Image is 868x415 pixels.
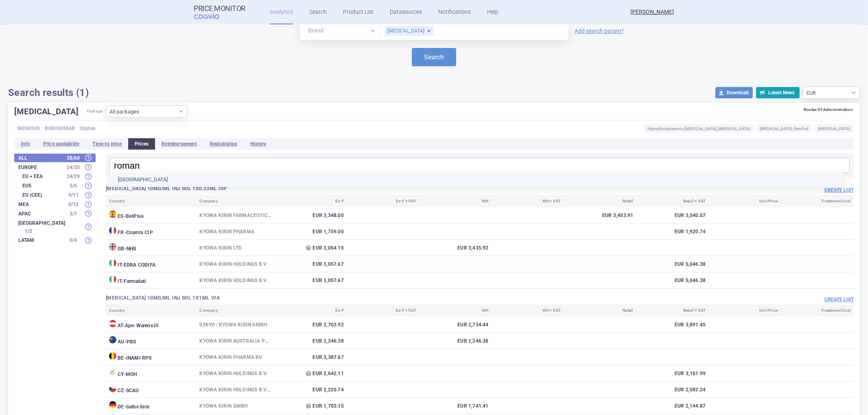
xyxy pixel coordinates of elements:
[18,202,63,207] strong: MEA
[109,320,116,327] img: Austria
[196,317,275,333] td: 02KYO | KYOWA KIRIN GMBH
[492,195,564,207] th: WH + VAT
[106,382,196,398] td: CZ - SCAU
[63,200,83,209] div: 0 / 12
[275,195,347,207] th: Ex-F
[63,191,83,199] div: 9 / 11
[636,272,709,289] td: EUR 5,046.38
[106,195,196,207] th: Country
[8,87,89,99] h1: Search results (1)
[22,174,63,179] strong: EU + EEA
[87,105,104,117] span: Package:
[756,87,800,98] button: Latest News
[14,105,87,117] h1: [MEDICAL_DATA]
[106,272,196,289] td: IT - Farmadati
[275,207,347,224] td: EUR 3,348.00
[109,243,116,250] img: United Kingdom
[196,240,275,256] td: Kyowa Kirin Ltd
[63,182,83,190] div: 5 / 5
[109,401,116,408] img: Germany
[63,210,83,218] div: 3 / 7
[18,227,39,235] div: 1 / 2
[17,124,40,133] span: M05BX05
[347,195,420,207] th: Ex-F + VAT
[63,172,83,180] div: 24 / 29
[420,317,492,333] td: EUR 2,734.44
[194,4,246,13] strong: Price Monitor
[420,333,492,349] td: EUR 2,246.38
[109,369,116,376] img: Cyprus
[80,124,96,133] span: Orphan
[106,365,196,382] td: CY - MOH
[14,181,96,190] div: EU5 5/5
[275,382,347,398] td: EUR 2,225.74
[106,256,196,272] td: IT - EDRA CODIFA
[86,138,128,150] li: Time to price
[420,398,492,414] td: EUR 1,741.41
[109,336,116,343] img: Australia
[575,28,624,34] a: Add search param?
[63,236,83,244] div: 0 / 4
[492,304,564,317] th: WH + VAT
[14,138,37,150] li: Info
[37,138,86,150] li: Price availability
[196,207,275,224] td: KYOWA KIRIN FARMACEUTICA, S.L.U.
[636,256,709,272] td: EUR 5,046.38
[194,13,231,19] span: COGVIO
[420,240,492,256] td: EUR 3,435.92
[709,195,781,207] th: Unit Price
[275,304,347,317] th: Ex-F
[63,154,83,162] div: 28 / 60
[196,224,275,240] td: KYOWA KIRIN PHARMA
[110,172,843,187] li: [GEOGRAPHIC_DATA]
[106,240,196,256] td: GB - NHS
[804,107,854,112] div: Routes Of Administration:
[815,124,854,133] span: [MEDICAL_DATA]
[194,4,246,20] a: Price MonitorCOGVIO
[106,295,480,302] h3: [MEDICAL_DATA] 10MG/ML INJ SOL 1X1ML VIA
[106,317,196,333] td: AT - Apo-Warenv.III
[109,276,116,283] img: Italy
[244,138,273,150] li: History
[14,200,96,209] div: MEA 0/12
[420,304,492,317] th: WH
[636,398,709,414] td: EUR 2,144.87
[564,207,636,224] td: EUR 3,403.91
[347,304,420,317] th: Ex-F + VAT
[636,382,709,398] td: EUR 2,582.24
[14,236,96,245] div: LATAM 0/4
[636,317,709,333] td: EUR 3,891.45
[275,333,347,349] td: EUR 2,246.38
[14,191,96,199] div: EU (CEE) 9/11
[203,138,244,150] li: Registration
[14,163,96,172] div: Europe 24/35
[385,26,433,36] div: [MEDICAL_DATA]
[18,156,63,161] strong: All
[45,124,75,133] span: BUROSUMAB
[275,398,347,414] td: EUR 1,703.15
[63,163,83,172] div: 24 / 35
[644,124,754,133] span: Hypophosphatemic [MEDICAL_DATA], [MEDICAL_DATA]
[275,317,347,333] td: EUR 2,703.92
[196,349,275,365] td: KYOWA KIRIN PHARMA BV
[106,224,196,240] td: FR - Cnamts CIP
[275,349,347,365] td: EUR 3,387.67
[14,172,96,181] div: EU + EEA 24/29
[106,349,196,365] td: BE - INAMI RPS
[781,195,854,207] th: Treatment Cost
[128,138,155,150] li: Prices
[636,195,709,207] th: Retail + VAT
[757,124,812,133] span: [MEDICAL_DATA], Familial
[564,304,636,317] th: Retail
[275,365,347,382] td: EUR 2,642.11
[18,221,65,226] strong: [GEOGRAPHIC_DATA]
[781,304,854,317] th: Treatment Cost
[636,207,709,224] td: EUR 3,540.07
[22,193,63,198] strong: EU (CEE)
[564,195,636,207] th: Retail
[109,227,116,234] img: France
[824,187,854,194] button: Create list
[106,185,480,192] h3: [MEDICAL_DATA] 10MG/ML INJ SOL 1X0.33ML ISP
[412,48,456,66] button: Search
[106,333,196,349] td: AU - PBS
